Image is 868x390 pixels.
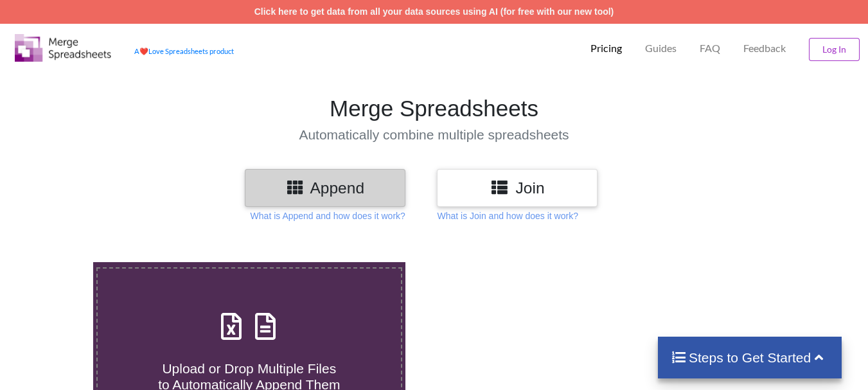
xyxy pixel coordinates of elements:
[437,209,578,222] p: What is Join and how does it work?
[590,42,622,55] p: Pricing
[645,42,677,55] p: Guides
[254,179,396,197] h3: Append
[251,209,405,222] p: What is Append and how does it work?
[254,6,614,17] a: Click here to get data from all your data sources using AI (for free with our new tool)
[700,42,720,55] p: FAQ
[809,38,860,61] button: Log In
[134,47,234,55] a: AheartLove Spreadsheets product
[743,43,786,53] span: Feedback
[15,34,111,62] img: Logo.png
[139,47,148,55] span: heart
[671,350,829,366] h4: Steps to Get Started
[447,179,588,197] h3: Join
